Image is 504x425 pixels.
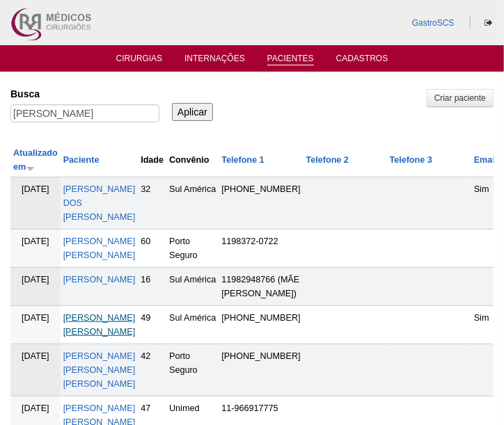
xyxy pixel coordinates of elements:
a: Criar paciente [427,89,494,107]
td: 16 [138,268,166,306]
a: Cirurgias [116,54,163,67]
td: [PHONE_NUMBER] [219,344,303,396]
td: [DATE] [10,344,61,396]
th: Convênio [166,143,219,177]
td: [DATE] [10,268,61,306]
td: 60 [138,230,166,268]
a: Atualizado em [13,148,58,172]
label: Busca [10,87,159,101]
a: [PERSON_NAME] [PERSON_NAME] [63,236,136,260]
td: Porto Seguro [166,230,219,268]
a: Telefone 1 [221,155,264,165]
td: [PHONE_NUMBER] [219,177,303,230]
td: [DATE] [10,177,61,230]
td: [DATE] [10,230,61,268]
input: Digite os termos que você deseja procurar. [10,104,159,122]
td: 1198372-0722 [219,230,303,268]
input: Aplicar [172,103,213,121]
a: [PERSON_NAME] [PERSON_NAME] [PERSON_NAME] [63,351,136,389]
img: ordem crescente [26,163,35,173]
a: Internações [184,54,245,67]
a: Pacientes [267,54,314,65]
td: [PHONE_NUMBER] [219,306,303,344]
a: Paciente [63,155,100,165]
td: Sul América [166,268,219,306]
a: [PERSON_NAME] [63,275,136,284]
a: Telefone 2 [306,155,349,165]
a: Email [474,155,498,165]
td: Porto Seguro [166,344,219,396]
td: Sul América [166,306,219,344]
td: [DATE] [10,306,61,344]
td: Sim [471,177,501,230]
td: Sim [471,306,501,344]
i: Sair [485,19,492,27]
a: [PERSON_NAME] DOS [PERSON_NAME] [63,184,136,222]
td: Sul América [166,177,219,230]
a: GastroSCS [412,18,455,28]
td: 49 [138,306,166,344]
td: 11982948766 (MÃE [PERSON_NAME]) [219,268,303,306]
a: Telefone 3 [390,155,432,165]
th: Idade [138,143,166,177]
td: 42 [138,344,166,396]
a: Cadastros [336,54,388,67]
td: 32 [138,177,166,230]
a: [PERSON_NAME] [PERSON_NAME] [63,313,136,337]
